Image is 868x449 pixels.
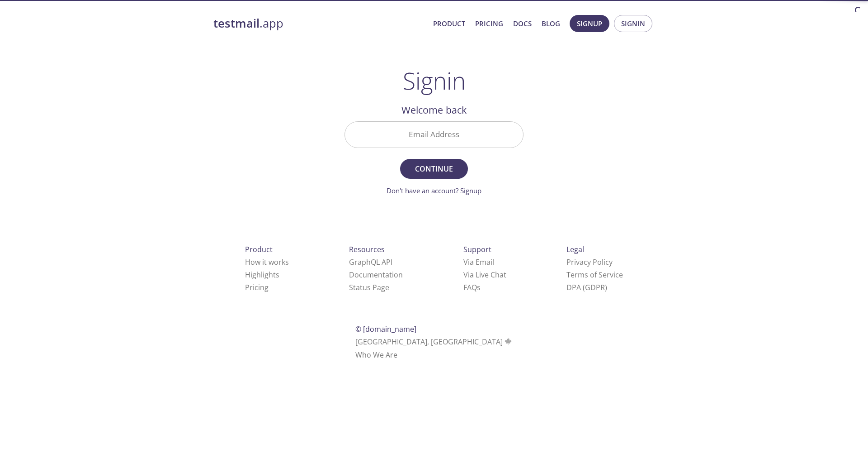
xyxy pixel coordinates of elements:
[542,18,560,29] a: Blog
[387,186,481,195] a: Don't have an account? Signup
[410,162,458,175] span: Continue
[355,337,513,347] span: [GEOGRAPHIC_DATA], [GEOGRAPHIC_DATA]
[245,244,273,254] span: Product
[513,18,532,29] a: Docs
[566,244,584,254] span: Legal
[566,282,607,292] a: DPA (GDPR)
[245,257,289,267] a: How it works
[614,15,652,32] button: Signin
[570,15,609,32] button: Signup
[433,18,465,29] a: Product
[349,282,389,292] a: Status Page
[577,18,602,29] span: Signup
[245,270,279,280] a: Highlights
[349,270,403,280] a: Documentation
[355,350,397,360] a: Who We Are
[213,16,426,31] a: testmail.app
[621,18,645,29] span: Signin
[349,244,385,254] span: Resources
[477,282,481,292] span: s
[475,18,503,29] a: Pricing
[355,324,416,334] span: © [DOMAIN_NAME]
[566,270,623,280] a: Terms of Service
[213,15,259,31] strong: testmail
[566,257,613,267] a: Privacy Policy
[463,282,481,292] a: FAQ
[403,67,466,94] h1: Signin
[463,257,494,267] a: Via Email
[344,102,524,118] h2: Welcome back
[463,244,491,254] span: Support
[463,270,506,280] a: Via Live Chat
[245,282,269,292] a: Pricing
[349,257,392,267] a: GraphQL API
[400,159,468,179] button: Continue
